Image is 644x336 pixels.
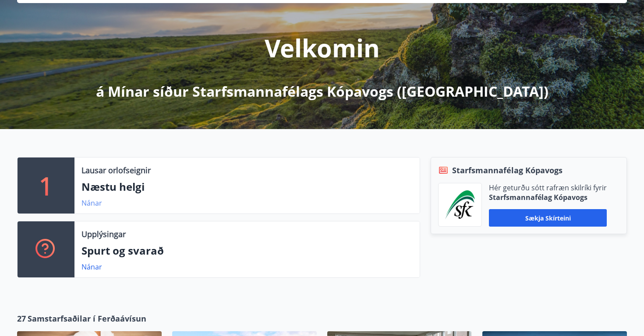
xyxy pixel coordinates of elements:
span: 27 [17,313,26,324]
p: á Mínar síður Starfsmannafélags Kópavogs ([GEOGRAPHIC_DATA]) [96,82,548,101]
p: Lausar orlofseignir [81,164,151,176]
p: Velkomin [265,31,380,64]
p: Upplýsingar [81,228,126,240]
a: Nánar [81,262,102,272]
p: Hér geturðu sótt rafræn skilríki fyrir [489,183,607,192]
p: 1 [39,169,53,202]
span: Starfsmannafélag Kópavogs [452,164,563,176]
img: x5MjQkxwhnYn6YREZUTEa9Q4KsBUeQdWGts9Dj4O.png [445,190,475,219]
p: Næstu helgi [81,179,413,194]
p: Starfsmannafélag Kópavogs [489,192,607,202]
a: Nánar [81,198,102,208]
button: Sækja skírteini [489,209,607,227]
span: Samstarfsaðilar í Ferðaávísun [28,313,146,324]
p: Spurt og svarað [81,243,413,258]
